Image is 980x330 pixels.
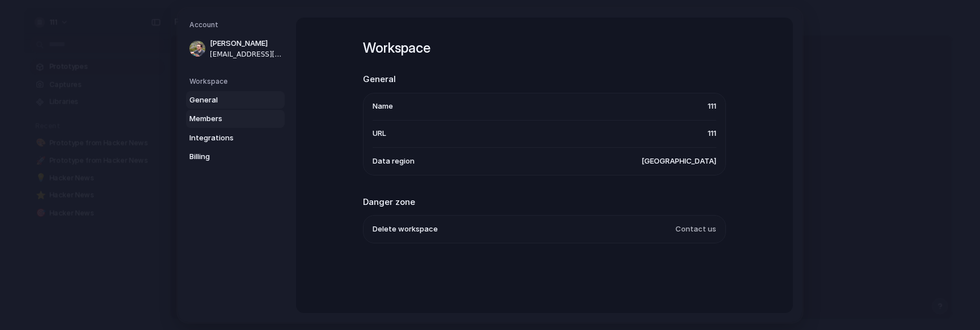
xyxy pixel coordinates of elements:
span: 111 [708,101,716,112]
span: URL [373,128,386,139]
span: Name [373,101,393,112]
span: Members [189,113,262,125]
a: [PERSON_NAME][EMAIL_ADDRESS][DOMAIN_NAME] [186,35,285,63]
span: Integrations [189,132,262,143]
span: [EMAIL_ADDRESS][DOMAIN_NAME] [210,49,282,59]
h2: General [363,73,726,86]
span: [PERSON_NAME] [210,38,282,49]
h2: Danger zone [363,195,726,208]
span: Data region [373,155,415,166]
a: Members [186,110,285,128]
h5: Account [189,20,285,30]
span: Delete workspace [373,224,438,235]
a: General [186,91,285,109]
span: Billing [189,151,262,162]
span: General [189,94,262,105]
span: [GEOGRAPHIC_DATA] [641,155,716,166]
a: Billing [186,148,285,166]
h1: Workspace [363,38,726,58]
span: Contact us [675,224,716,235]
span: 111 [708,128,716,139]
a: Integrations [186,128,285,147]
h5: Workspace [189,76,285,86]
